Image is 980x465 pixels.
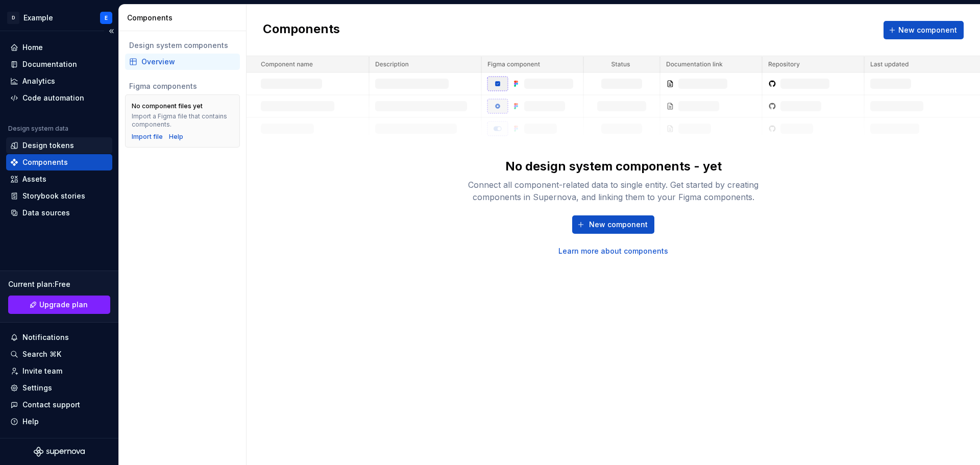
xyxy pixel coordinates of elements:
[6,188,112,204] a: Storybook stories
[22,191,85,201] div: Storybook stories
[7,12,19,24] div: D
[39,300,88,310] span: Upgrade plan
[22,59,77,69] div: Documentation
[8,296,110,314] a: Upgrade plan
[22,157,68,167] div: Components
[263,21,340,39] h2: Components
[22,93,84,103] div: Code automation
[22,208,70,218] div: Data sources
[8,125,68,133] div: Design system data
[23,13,53,23] div: Example
[22,366,62,376] div: Invite team
[22,349,61,359] div: Search ⌘K
[6,137,112,154] a: Design tokens
[6,73,112,89] a: Analytics
[22,417,39,427] div: Help
[6,346,112,362] button: Search ⌘K
[6,380,112,396] a: Settings
[6,397,112,413] button: Contact support
[125,54,240,70] a: Overview
[169,133,183,141] a: Help
[450,179,777,203] div: Connect all component-related data to single entity. Get started by creating components in Supern...
[572,215,654,234] button: New component
[127,13,242,23] div: Components
[22,332,69,342] div: Notifications
[6,363,112,379] a: Invite team
[129,81,236,91] div: Figma components
[132,112,233,129] div: Import a Figma file that contains components.
[6,90,112,106] a: Code automation
[22,76,55,86] div: Analytics
[8,279,110,289] div: Current plan : Free
[2,7,116,29] button: DExampleE
[6,39,112,56] a: Home
[6,329,112,346] button: Notifications
[6,413,112,430] button: Help
[105,14,108,22] div: E
[6,205,112,221] a: Data sources
[558,246,668,256] a: Learn more about components
[22,400,80,410] div: Contact support
[132,102,203,110] div: No component files yet
[884,21,964,39] button: New component
[589,219,648,230] span: New component
[505,158,722,175] div: No design system components - yet
[34,447,85,457] svg: Supernova Logo
[6,56,112,72] a: Documentation
[6,171,112,187] a: Assets
[898,25,957,35] span: New component
[6,154,112,170] a: Components
[141,57,236,67] div: Overview
[132,133,163,141] button: Import file
[104,24,118,38] button: Collapse sidebar
[22,174,46,184] div: Assets
[129,40,236,51] div: Design system components
[22,383,52,393] div: Settings
[22,140,74,151] div: Design tokens
[22,42,43,53] div: Home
